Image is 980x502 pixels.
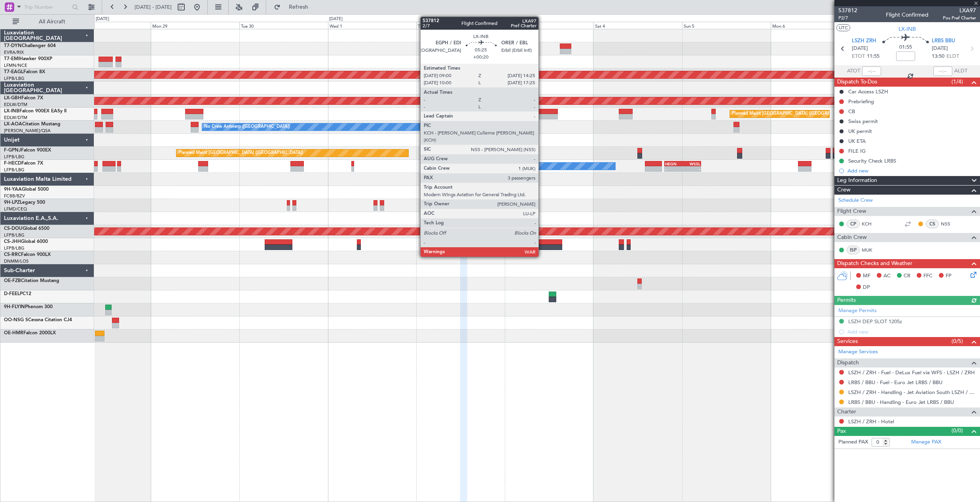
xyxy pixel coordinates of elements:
span: 11:55 [867,53,880,61]
a: T7-DYNChallenger 604 [4,44,56,48]
span: ATOT [847,67,860,75]
span: F-HECD [4,161,21,166]
a: [PERSON_NAME]/QSA [4,128,51,134]
span: Flight Crew [837,207,866,216]
div: Security Check LRBS [848,157,896,164]
span: CS-DOU [4,226,23,231]
div: UK permit [848,128,872,134]
span: FFC [923,272,933,280]
a: NSS [941,220,959,227]
div: Wed 1 [328,22,417,29]
a: FCBB/BZV [4,193,25,199]
span: Dispatch Checks and Weather [837,259,912,268]
div: Planned Maint [GEOGRAPHIC_DATA] ([GEOGRAPHIC_DATA]) [732,108,857,120]
div: Mon 29 [151,22,239,29]
span: ALDT [954,67,967,75]
a: OE-HMRFalcon 2000LX [4,331,56,335]
a: LSZH / ZRH - Hotel [848,418,894,425]
span: LX-INB [898,25,916,33]
div: - [665,167,682,171]
span: T7-EMI [4,57,19,61]
div: UK ETA [848,138,866,144]
a: CS-JHHGlobal 6000 [4,239,48,244]
span: Charter [837,407,856,417]
span: Pos Pref Charter [943,15,976,21]
a: LRBS / BBU - Handling - Euro Jet LRBS / BBU [848,399,954,405]
span: LSZH ZRH [852,37,876,45]
a: OE-FZBCitation Mustang [4,278,59,283]
div: Prebriefing [848,98,874,105]
span: CS-JHH [4,239,21,244]
div: Thu 2 [416,22,505,29]
span: All Aircraft [21,19,83,25]
div: Car Access LSZH [848,88,888,95]
div: WSSL [682,161,700,166]
a: LSZH / ZRH - Handling - Jet Aviation South LSZH / ZRH [848,389,976,396]
a: Manage Services [838,348,878,356]
span: OO-NSG S [4,318,28,322]
div: Fri 3 [505,22,593,29]
div: No Crew [485,160,503,172]
span: T7-DYN [4,44,22,48]
span: F-GPNJ [4,148,21,153]
span: 537812 [838,6,857,15]
a: Schedule Crew [838,197,873,205]
a: 9H-FLYINPhenom 300 [4,305,53,309]
span: OE-FZB [4,278,21,283]
span: Crew [837,186,851,195]
span: DP [863,284,870,292]
a: LFPB/LBG [4,76,25,81]
span: Dispatch To-Dos [837,78,877,87]
div: HEGN [665,161,682,166]
span: [DATE] - [DATE] [135,4,172,11]
span: Cabin Crew [837,233,867,242]
span: LXA97 [943,6,976,15]
a: MUK [862,246,880,254]
button: All Aircraft [9,15,86,28]
span: T7-EAGL [4,70,23,74]
span: 01:55 [899,44,912,51]
span: [DATE] [852,45,868,53]
div: Tue 30 [239,22,328,29]
span: D-FEEL [4,292,20,296]
a: EVRA/RIX [4,49,24,55]
button: UTC [836,24,850,31]
span: FP [946,272,952,280]
a: Manage PAX [911,438,941,446]
span: P2/7 [838,15,857,21]
a: LFPB/LBG [4,245,25,251]
div: CS [926,220,939,228]
div: FILE IG [848,148,866,154]
span: CR [904,272,910,280]
a: LX-AOACitation Mustang [4,122,61,127]
span: 9H-YAA [4,187,22,192]
span: (0/0) [952,426,963,435]
a: 9H-YAAGlobal 5000 [4,187,49,192]
div: - [682,167,700,171]
span: (1/4) [952,78,963,86]
a: KCH [862,220,880,227]
a: 9H-LPZLegacy 500 [4,200,45,205]
span: OE-HMR [4,331,23,335]
div: Planned Maint [GEOGRAPHIC_DATA] ([GEOGRAPHIC_DATA]) [178,147,303,159]
a: LX-INBFalcon 900EX EASy II [4,109,66,114]
span: CS-RRC [4,252,21,257]
span: Leg Information [837,176,877,185]
label: Planned PAX [838,438,868,446]
div: CB [848,108,855,115]
a: LFPB/LBG [4,167,25,173]
a: CS-RRCFalcon 900LX [4,252,51,257]
a: LX-GBHFalcon 7X [4,96,43,100]
span: LX-GBH [4,96,21,100]
span: LX-INB [4,109,19,114]
a: LRBS / BBU - Fuel - Euro Jet LRBS / BBU [848,379,942,386]
div: Flight Confirmed [886,11,929,19]
a: CS-DOUGlobal 6500 [4,226,49,231]
div: No Crew Antwerp ([GEOGRAPHIC_DATA]) [204,121,290,133]
div: ISP [847,246,860,254]
a: LFMD/CEQ [4,206,27,212]
a: LFPB/LBG [4,154,25,160]
span: LX-AOA [4,122,22,127]
a: EDLW/DTM [4,102,27,108]
span: [DATE] [932,45,948,53]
